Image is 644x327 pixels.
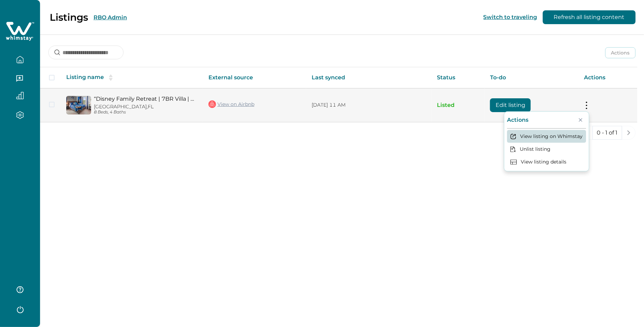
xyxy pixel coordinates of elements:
p: Actions [507,117,529,123]
button: Close [575,115,586,126]
p: Listings [50,11,88,23]
a: View on Airbnb [208,100,254,109]
th: Actions [578,67,637,88]
button: next page [622,126,636,140]
p: [DATE] 11 AM [312,102,426,109]
button: Switch to traveling [484,14,537,20]
button: RBO Admin [94,14,127,21]
a: “Disney Family Retreat | 7BR Villa | Pets Welcome” [94,96,197,102]
p: 8 Beds, 4 Baths [94,110,197,115]
th: Listing name [61,67,203,88]
th: External source [203,67,306,88]
p: 0 - 1 of 1 [597,129,618,136]
th: Status [431,67,485,88]
p: Listed [437,102,479,109]
th: To-do [485,67,578,88]
button: 0 - 1 of 1 [593,126,622,140]
button: Edit listing [490,98,531,112]
th: Last synced [306,67,431,88]
button: sorting [104,74,118,81]
button: Refresh all listing content [543,10,636,24]
p: [GEOGRAPHIC_DATA], FL [94,104,197,110]
button: Actions [605,47,636,58]
img: propertyImage_“Disney Family Retreat | 7BR Villa | Pets Welcome” [66,96,91,115]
